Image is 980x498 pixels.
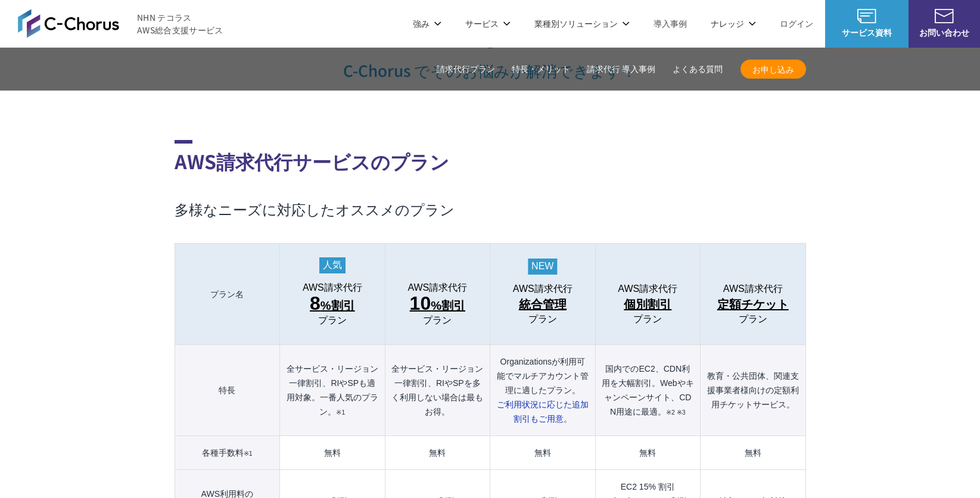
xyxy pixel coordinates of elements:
span: AWS請求代行 [723,284,783,294]
span: NHN テコラス AWS総合支援サービス [137,11,223,36]
span: プラン [528,314,557,325]
td: 無料 [280,436,385,470]
small: ※1 [336,409,345,416]
th: 全サービス・リージョン一律割引、RIやSPを多く利用しない場合は最もお得。 [385,345,490,436]
a: 請求代行 導入事例 [587,63,656,76]
span: 定額チケット [717,295,789,314]
span: お問い合わせ [909,26,980,39]
a: AWS請求代行 8%割引 プラン [286,282,378,326]
span: AWS請求代行 [407,282,467,293]
span: AWS請求代行 [513,284,573,294]
span: サービス資料 [825,26,909,39]
span: プラン [318,315,347,326]
th: プラン名 [175,244,280,345]
th: Organizationsが利用可能でマルチアカウント管理に適したプラン。 [490,345,595,436]
p: 強み [413,17,441,30]
td: 無料 [701,436,805,470]
span: %割引 [410,294,465,315]
span: AWS請求代行 [618,284,677,294]
span: お申し込み [741,63,806,76]
span: 8 [310,292,321,314]
th: 国内でのEC2、CDN利用を大幅割引。Webやキャンペーンサイト、CDN用途に最適。 [595,345,700,436]
span: プラン [423,315,452,326]
th: 教育・公共団体、関連支援事業者様向けの定額利用チケットサービス。 [701,345,805,436]
p: ナレッジ [711,17,756,30]
a: 請求代行プラン [437,63,495,76]
span: AWS請求代行 [303,282,362,293]
a: AWS請求代行 統合管理プラン [496,284,589,325]
p: 業種別ソリューション [534,17,630,30]
td: 無料 [490,436,595,470]
td: 無料 [385,436,490,470]
th: 各種手数料 [175,436,280,470]
span: %割引 [310,294,355,315]
span: プラン [633,314,662,325]
a: 導入事例 [654,17,687,30]
td: 無料 [595,436,700,470]
small: ※2 ※3 [666,409,686,416]
h3: 多様なニーズに対応したオススメのプラン [175,199,806,219]
span: 個別割引 [624,295,671,314]
img: お問い合わせ [935,9,954,23]
a: AWS総合支援サービス C-Chorus NHN テコラスAWS総合支援サービス [18,9,223,38]
a: 特長・メリット [512,63,570,76]
span: 10 [410,292,431,314]
p: C-Chorus でそのお悩みが解消できます！ [175,38,806,80]
th: 特長 [175,345,280,436]
small: ※1 [244,450,253,457]
a: AWS請求代行 個別割引プラン [602,284,694,325]
h2: AWS請求代行サービスのプラン [175,140,806,175]
a: お申し込み [741,60,806,79]
a: AWS請求代行 定額チケットプラン [707,284,799,325]
span: プラン [739,314,767,325]
img: AWS総合支援サービス C-Chorus サービス資料 [857,9,876,23]
a: ログイン [780,17,813,30]
span: ご利用状況に応じた [497,400,589,424]
span: 統合管理 [519,295,567,314]
p: サービス [465,17,511,30]
img: AWS総合支援サービス C-Chorus [18,9,119,38]
th: 全サービス・リージョン一律割引、RIやSPも適用対象。一番人気のプラン。 [280,345,385,436]
a: AWS請求代行 10%割引プラン [391,282,484,326]
a: よくある質問 [673,63,723,76]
